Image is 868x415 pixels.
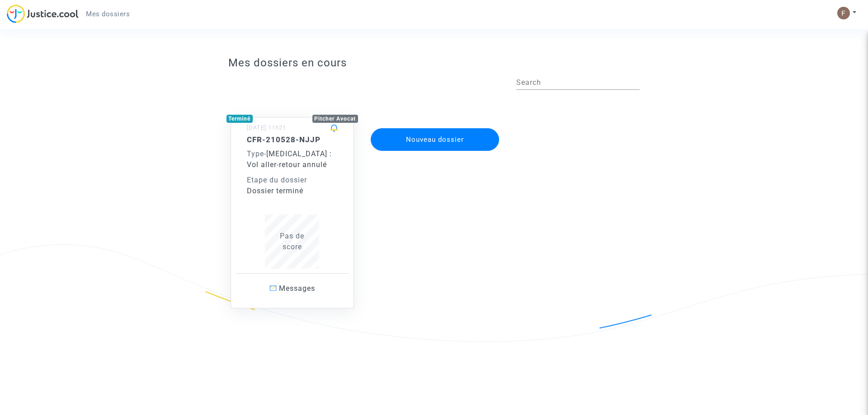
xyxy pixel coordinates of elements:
img: jc-logo.svg [7,5,79,23]
a: Mes dossiers [79,7,137,21]
div: Dossier terminé [247,186,338,196]
div: Etape du dossier [247,175,338,186]
a: Messages [236,273,349,303]
button: Nouveau dossier [371,128,499,151]
h3: Mes dossiers en cours [228,56,640,70]
a: TerminéPitcher Avocat[DATE] 11h21CFR-210528-NJJPType-[MEDICAL_DATA] : Vol aller-retour annuléEtap... [222,99,363,308]
div: Terminé [226,115,253,123]
a: Nouveau dossier [370,122,500,131]
span: - [247,149,266,158]
small: [DATE] 11h21 [247,124,286,131]
div: Pitcher Avocat [312,115,359,123]
h5: CFR-210528-NJJP [247,135,338,144]
span: Pas de score [280,232,304,251]
span: Messages [279,284,315,293]
span: Mes dossiers [86,10,130,18]
span: Type [247,149,264,158]
img: AATXAJzStZnij1z7pLwBVIXWK3YoNC_XgdSxs-cJRZpy=s96-c [837,7,850,19]
span: [MEDICAL_DATA] : Vol aller-retour annulé [247,149,332,169]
